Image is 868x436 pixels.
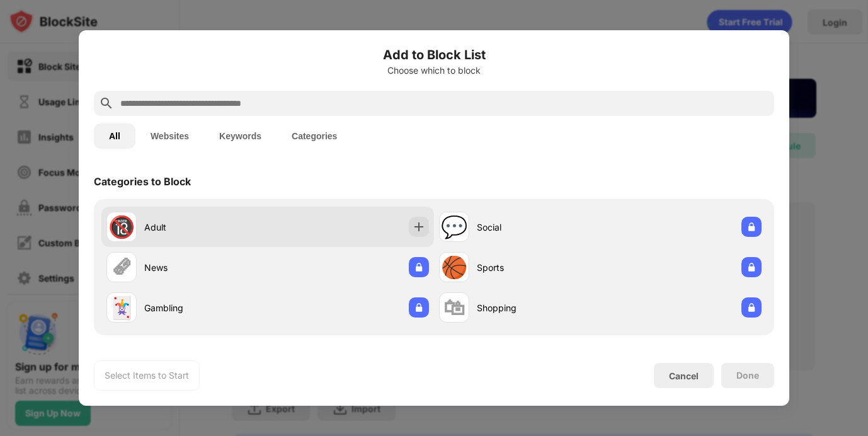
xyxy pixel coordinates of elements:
div: Sports [477,261,600,274]
div: Choose which to block [94,66,774,76]
div: Gambling [144,301,268,314]
div: 🃏 [108,295,135,321]
div: 💬 [441,214,467,240]
div: Done [736,370,759,381]
div: Shopping [477,301,600,314]
button: Websites [135,123,204,149]
div: News [144,261,268,274]
div: 🗞 [111,255,132,280]
div: Cancel [669,370,699,381]
button: Keywords [204,123,277,149]
img: search.svg [99,96,114,111]
div: Social [477,221,600,234]
button: Categories [277,123,352,149]
div: 🔞 [108,214,135,240]
div: Select Items to Start [105,369,189,382]
div: Adult [144,221,268,234]
div: 🏀 [441,255,467,280]
div: Categories to Block [94,175,191,188]
button: All [94,123,135,149]
div: 🛍 [443,295,465,321]
h6: Add to Block List [94,45,774,64]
